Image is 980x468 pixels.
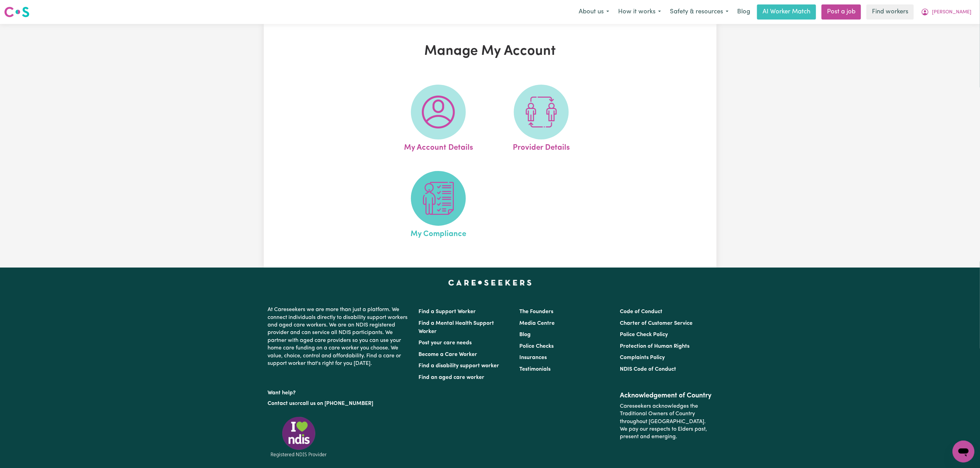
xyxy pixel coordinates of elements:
a: Post your care needs [419,340,472,346]
a: My Compliance [389,171,488,240]
a: NDIS Code of Conduct [620,367,676,372]
a: Find workers [866,4,914,20]
img: Registered NDIS provider [268,416,330,458]
a: Careseekers logo [4,4,29,20]
a: call us on [PHONE_NUMBER] [300,401,374,406]
p: Careseekers acknowledges the Traditional Owners of Country throughout [GEOGRAPHIC_DATA]. We pay o... [620,400,712,444]
button: Safety & resources [665,5,733,19]
a: AI Worker Match [757,4,816,20]
span: Provider Details [513,139,570,154]
a: Find a disability support worker [419,363,499,369]
h2: Acknowledgement of Country [620,392,712,400]
a: Media Centre [519,321,555,326]
a: Code of Conduct [620,309,662,315]
a: Blog [733,4,754,20]
a: Careseekers home page [448,280,532,285]
span: My Compliance [411,226,466,240]
h1: Manage My Account [343,43,637,60]
a: Post a job [822,4,861,20]
a: Testimonials [519,367,551,372]
button: My Account [917,5,976,19]
span: My Account Details [404,139,473,154]
a: Complaints Policy [620,355,665,360]
a: Protection of Human Rights [620,344,689,349]
a: Insurances [519,355,547,360]
p: Want help? [268,386,411,397]
a: Become a Care Worker [419,352,477,357]
a: Find a Mental Health Support Worker [419,321,494,334]
a: Contact us [268,401,295,406]
span: [PERSON_NAME] [932,9,971,16]
button: How it works [614,5,665,19]
a: Blog [519,332,531,337]
a: Police Check Policy [620,332,668,337]
p: or [268,397,411,410]
a: Provider Details [492,85,591,154]
a: The Founders [519,309,553,315]
iframe: Button to launch messaging window, conversation in progress [953,441,975,463]
button: About us [574,5,614,19]
a: Police Checks [519,344,554,349]
a: My Account Details [389,85,488,154]
a: Charter of Customer Service [620,321,693,326]
img: Careseekers logo [4,6,29,18]
p: At Careseekers we are more than just a platform. We connect individuals directly to disability su... [268,303,411,370]
a: Find a Support Worker [419,309,476,315]
a: Find an aged care worker [419,375,485,380]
